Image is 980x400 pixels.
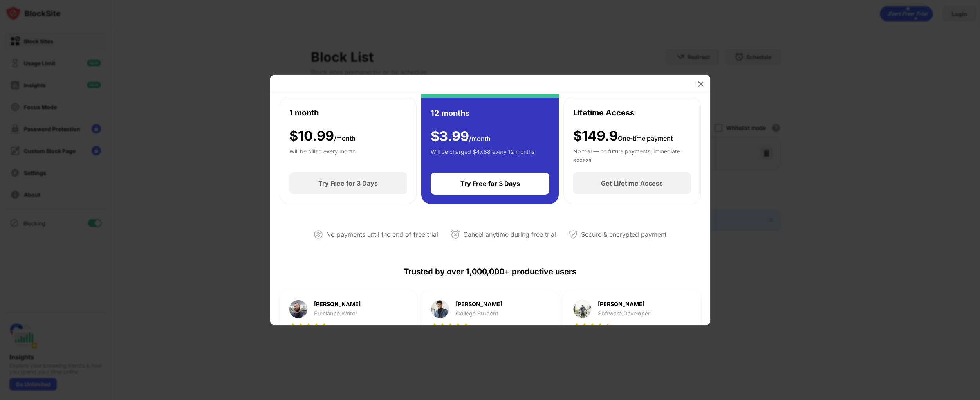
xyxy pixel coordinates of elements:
img: star [462,323,470,330]
div: $ 3.99 [431,128,491,144]
img: secured-payment [569,230,578,239]
img: star [439,323,446,330]
div: [PERSON_NAME] [456,301,502,307]
div: Software Developer [598,310,650,317]
div: $149.9 [573,128,673,144]
div: Get Lifetime Access [601,179,663,187]
div: Will be charged $47.88 every 12 months [431,148,534,163]
img: star [581,323,588,330]
img: star [604,323,612,330]
div: $ 10.99 [289,128,356,144]
img: testimonial-purchase-3.jpg [573,300,592,319]
img: star [312,323,320,330]
div: No payments until the end of free trial [326,229,438,240]
span: One-time payment [618,134,673,142]
img: star [446,323,454,330]
span: /month [334,134,356,142]
img: star [320,323,328,330]
img: star [596,323,604,330]
div: No trial — no future payments, immediate access [573,147,691,163]
img: star [289,323,297,330]
div: Try Free for 3 Days [318,179,378,187]
div: 1 month [289,107,319,119]
img: testimonial-purchase-2.jpg [431,300,449,319]
img: star [431,323,439,330]
img: star [454,323,462,330]
img: star [588,323,596,330]
div: Cancel anytime during free trial [463,229,556,240]
div: [PERSON_NAME] [598,301,650,307]
img: star [573,323,581,330]
div: Trusted by over 1,000,000+ productive users [280,253,701,290]
div: [PERSON_NAME] [314,301,361,307]
div: 12 months [431,107,469,119]
span: /month [469,135,491,142]
img: cancel-anytime [451,230,460,239]
img: testimonial-purchase-1.jpg [289,300,308,319]
div: Freelance Writer [314,310,361,317]
img: star [305,323,312,330]
div: College Student [456,310,502,317]
img: star [297,323,305,330]
div: Lifetime Access [573,107,634,119]
div: Will be billed every month [289,147,356,163]
div: Secure & encrypted payment [581,229,666,240]
img: not-paying [314,230,323,239]
div: Try Free for 3 Days [460,180,520,187]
